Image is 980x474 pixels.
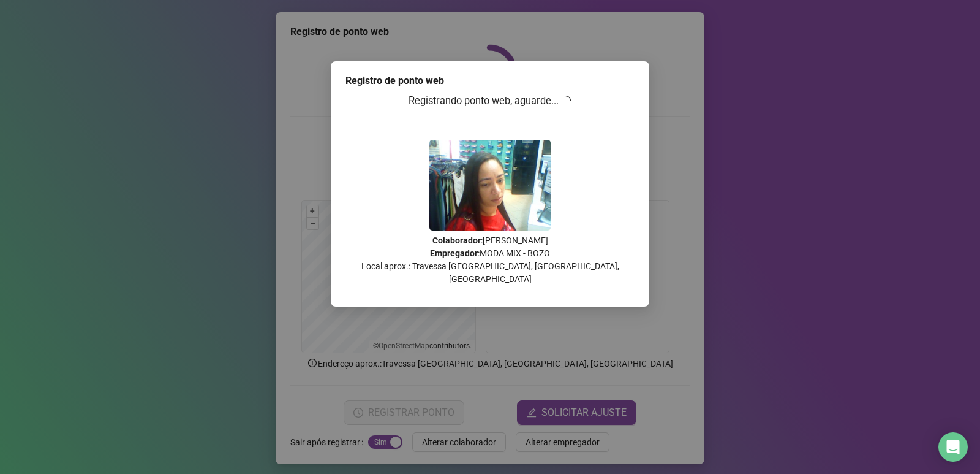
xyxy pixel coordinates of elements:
[561,96,571,105] span: loading
[345,234,635,286] p: : [PERSON_NAME] : MODA MIX - BOZO Local aprox.: Travessa [GEOGRAPHIC_DATA], [GEOGRAPHIC_DATA], [G...
[432,235,481,245] strong: Colaborador
[430,248,478,258] strong: Empregador
[345,93,635,109] h3: Registrando ponto web, aguarde...
[429,140,551,231] img: 9k=
[938,432,968,462] div: Open Intercom Messenger
[345,74,635,88] div: Registro de ponto web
